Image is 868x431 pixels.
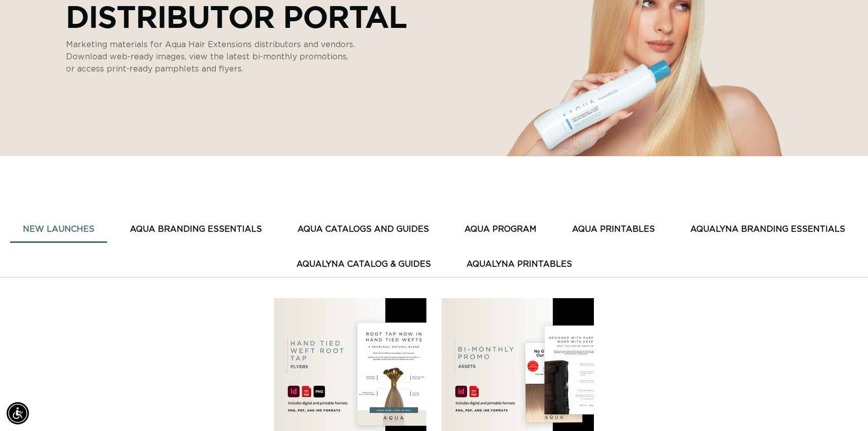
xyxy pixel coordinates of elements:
button: AQUA CATALOGS AND GUIDES [285,217,442,242]
p: Marketing materials for Aqua Hair Extensions distributors and vendors. Download web-ready images,... [66,39,355,75]
div: Accessibility Menu [7,402,29,424]
button: AquaLyna Catalog & Guides [284,252,444,277]
button: AQUA PROGRAM [452,217,549,242]
button: New Launches [10,217,107,242]
button: AQUA BRANDING ESSENTIALS [117,217,275,242]
button: AquaLyna Printables [454,252,585,277]
button: AQUA PRINTABLES [559,217,667,242]
button: AquaLyna Branding Essentials [678,217,858,242]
